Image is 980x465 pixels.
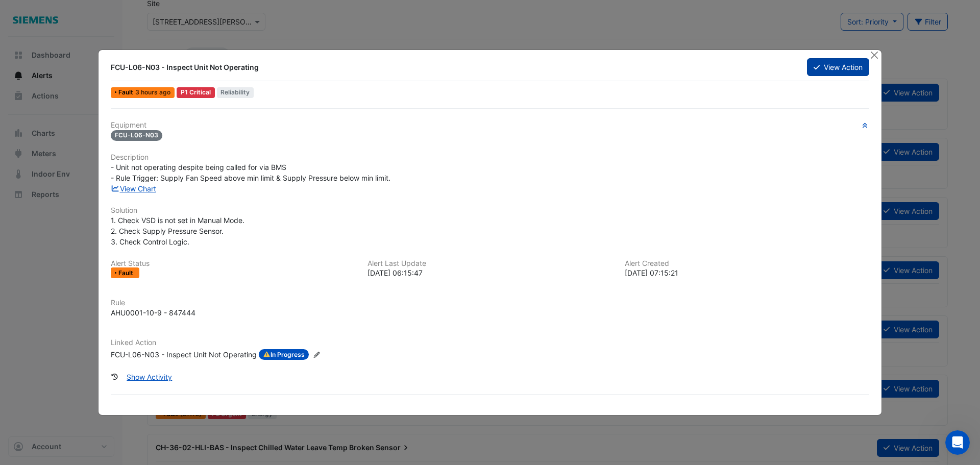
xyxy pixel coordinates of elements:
[945,430,970,455] iframe: Intercom live chat
[367,259,612,268] h6: Alert Last Update
[111,153,869,162] h6: Description
[111,349,257,360] div: FCU-L06-N03 - Inspect Unit Not Operating
[118,89,135,95] span: Fault
[217,87,254,98] span: Reliability
[111,338,869,347] h6: Linked Action
[259,349,309,360] span: In Progress
[111,163,390,182] span: - Unit not operating despite being called for via BMS - Rule Trigger: Supply Fan Speed above min ...
[625,267,869,278] div: [DATE] 07:15:21
[869,50,879,61] button: Close
[177,87,215,98] div: P1 Critical
[111,259,355,268] h6: Alert Status
[625,259,869,268] h6: Alert Created
[111,121,869,130] h6: Equipment
[111,307,195,318] div: AHU0001-10-9 - 847444
[111,299,869,307] h6: Rule
[111,62,795,72] div: FCU-L06-N03 - Inspect Unit Not Operating
[807,58,869,76] button: View Action
[111,206,869,215] h6: Solution
[120,368,179,386] button: Show Activity
[111,130,162,141] span: FCU-L06-N03
[111,184,156,193] a: View Chart
[118,270,135,276] span: Fault
[313,351,321,359] fa-icon: Edit Linked Action
[367,267,612,278] div: [DATE] 06:15:47
[111,216,244,246] span: 1. Check VSD is not set in Manual Mode. 2. Check Supply Pressure Sensor. 3. Check Control Logic.
[135,88,170,96] span: Wed 03-Sep-2025 06:15 AEST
